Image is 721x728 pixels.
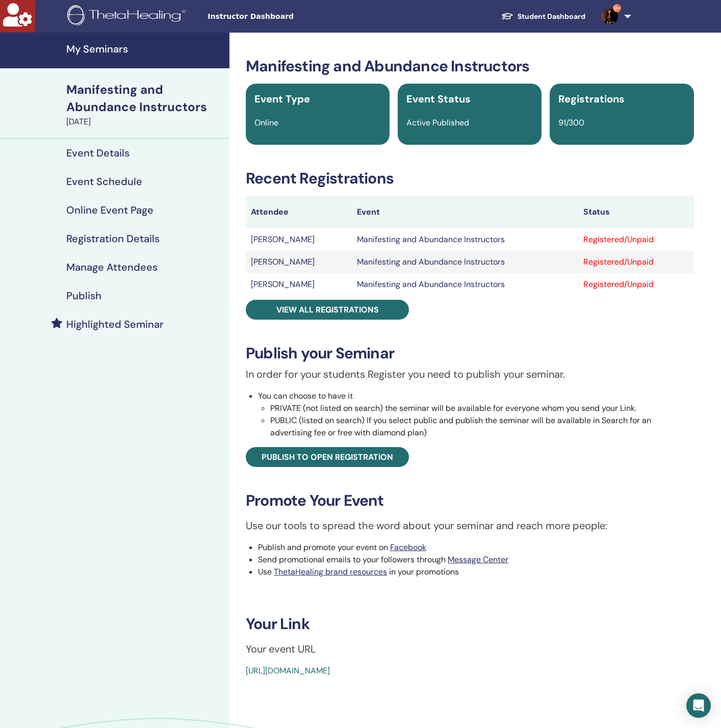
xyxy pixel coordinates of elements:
a: Manifesting and Abundance Instructors[DATE] [60,81,229,128]
td: Manifesting and Abundance Instructors [352,273,578,296]
td: [PERSON_NAME] [246,251,352,273]
h3: Recent Registrations [246,169,694,188]
p: Use our tools to spread the word about your seminar and reach more people: [246,518,694,533]
span: View all registrations [276,304,379,315]
li: Use in your promotions [258,566,694,578]
a: Student Dashboard [493,7,594,26]
span: Event Type [254,92,310,106]
td: [PERSON_NAME] [246,273,352,296]
div: Registered/Unpaid [583,256,688,268]
li: PUBLIC (listed on search) If you select public and publish the seminar will be available in Searc... [270,414,694,439]
th: Event [352,196,578,228]
li: You can choose to have it [258,390,694,439]
img: logo.png [67,5,189,28]
div: Open Intercom Messenger [686,693,711,718]
p: Your event URL [246,641,694,657]
span: 9+ [613,4,621,12]
span: Instructor Dashboard [208,11,360,22]
td: [PERSON_NAME] [246,228,352,251]
td: Manifesting and Abundance Instructors [352,251,578,273]
div: [DATE] [66,116,223,128]
li: PRIVATE (not listed on search) the seminar will be available for everyone whom you send your Link. [270,402,694,414]
li: Send promotional emails to your followers through [258,554,694,566]
a: Publish to open registration [246,447,409,467]
td: Manifesting and Abundance Instructors [352,228,578,251]
h3: Your Link [246,615,694,633]
h3: Manifesting and Abundance Instructors [246,57,694,75]
li: Publish and promote your event on [258,541,694,554]
h3: Promote Your Event [246,491,694,510]
span: Active Published [406,117,469,128]
span: Publish to open registration [262,452,393,462]
div: Registered/Unpaid [583,278,688,291]
h4: Event Details [66,147,130,159]
span: Event Status [406,92,471,106]
h4: My Seminars [66,43,223,55]
h4: Online Event Page [66,204,153,216]
img: graduation-cap-white.svg [501,12,513,20]
th: Attendee [246,196,352,228]
span: Online [254,117,278,128]
img: default.jpg [602,8,618,24]
a: Facebook [390,542,426,553]
span: Registrations [558,92,625,106]
span: 91/300 [558,117,584,128]
a: ThetaHealing brand resources [274,566,387,577]
a: View all registrations [246,300,409,320]
h4: Registration Details [66,232,160,245]
h4: Highlighted Seminar [66,318,164,330]
h4: Publish [66,290,101,302]
th: Status [578,196,693,228]
a: [URL][DOMAIN_NAME] [246,665,330,676]
a: Message Center [448,554,508,565]
h4: Manage Attendees [66,261,158,273]
h3: Publish your Seminar [246,344,694,362]
h4: Event Schedule [66,175,142,188]
div: Manifesting and Abundance Instructors [66,81,223,116]
div: Registered/Unpaid [583,233,688,246]
p: In order for your students Register you need to publish your seminar. [246,367,694,382]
